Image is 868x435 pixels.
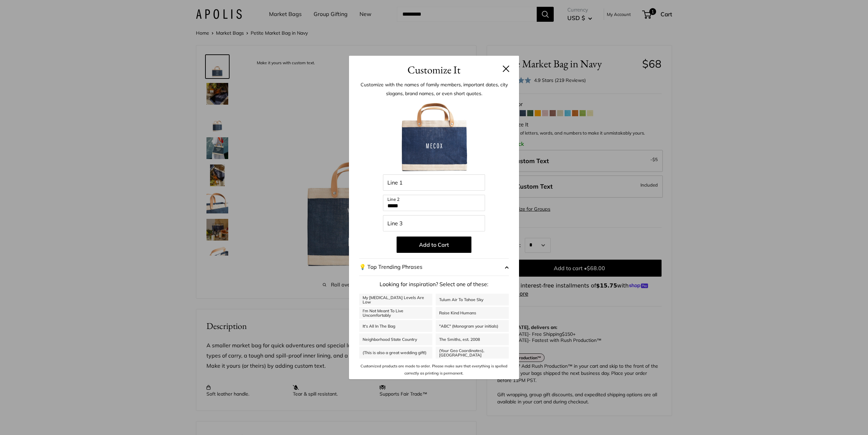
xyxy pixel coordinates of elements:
p: Customized products are made to order. Please make sure that everything is spelled correctly as p... [359,363,509,377]
a: Tulum Air To Tahoe Sky [436,294,509,306]
img: customizer-prod [397,100,471,174]
a: Neighborhood State Country [359,333,432,345]
p: Looking for inspiration? Select one of these: [359,279,509,290]
button: Add to Cart [397,237,471,253]
iframe: Sign Up via Text for Offers [5,409,73,430]
a: (This is also a great wedding gift!) [359,347,432,359]
a: Raise Kind Humans [436,307,509,319]
button: 💡 Top Trending Phrases [359,258,509,276]
a: "ABC" (Monogram your initials) [436,320,509,332]
h3: Customize It [359,62,509,78]
a: (Your Geo Coordinates), [GEOGRAPHIC_DATA] [436,347,509,359]
a: It's All In The Bag [359,320,432,332]
a: I'm Not Meant To Live Uncomfortably [359,307,432,319]
a: The Smiths, est. 2008 [436,333,509,345]
a: My [MEDICAL_DATA] Levels Are Low [359,294,432,306]
p: Customize with the names of family members, important dates, city slogans, brand names, or even s... [359,80,509,98]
